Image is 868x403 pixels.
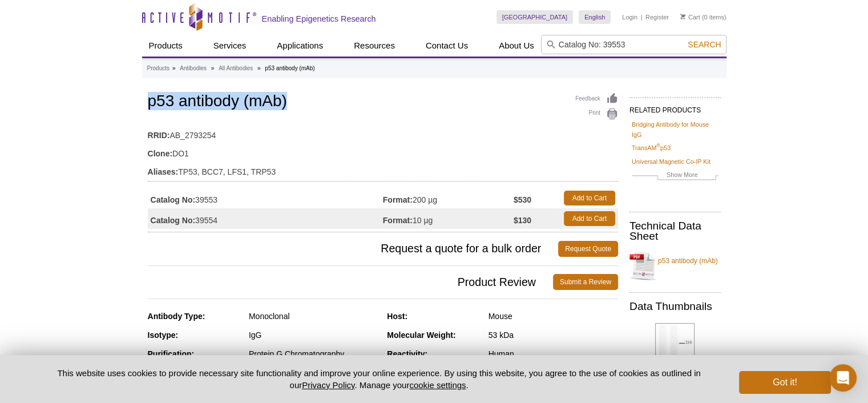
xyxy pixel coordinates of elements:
a: Products [142,35,189,57]
td: 10 µg [383,208,514,229]
a: Services [207,35,253,57]
h2: RELATED PRODUCTS [629,97,721,118]
strong: Antibody Type: [148,312,205,321]
strong: Purification: [148,349,195,358]
a: About Us [492,35,541,57]
li: » [257,65,261,71]
a: TransAM®p53 [632,143,671,153]
h1: p53 antibody (mAb) [148,92,618,112]
span: Product Review [148,274,553,290]
h2: Data Thumbnails [629,301,721,312]
a: [GEOGRAPHIC_DATA] [496,10,574,24]
strong: Reactivity: [387,349,427,358]
div: IgG [249,330,378,340]
input: Keyword, Cat. No. [541,35,726,54]
li: p53 antibody (mAb) [265,65,314,71]
a: Request Quote [558,241,618,257]
div: Human [488,349,618,359]
sup: ® [656,143,660,149]
td: TP53, BCC7, LFS1, TRP53 [148,160,618,178]
strong: Catalog No: [151,195,196,205]
a: Antibodies [180,63,207,74]
a: English [579,10,611,24]
div: Protein G Chromatography [249,349,378,359]
a: Add to Cart [564,191,615,205]
a: Submit a Review [553,274,618,290]
h2: Technical Data Sheet [629,221,721,241]
li: (0 items) [680,10,726,24]
strong: Aliases: [148,167,179,177]
button: Got it! [739,371,830,394]
strong: Host: [387,312,407,321]
a: Products [147,63,169,74]
td: DO1 [148,142,618,160]
span: Request a quote for a bulk order [148,241,559,257]
a: Resources [347,35,402,57]
a: Applications [270,35,330,57]
span: Search [688,40,721,49]
button: cookie settings [409,380,466,390]
a: p53 antibody (mAb) [629,249,721,283]
strong: Catalog No: [151,215,196,225]
p: This website uses cookies to provide necessary site functionality and improve your online experie... [38,367,721,391]
div: Open Intercom Messenger [829,364,857,392]
li: » [172,65,176,71]
a: Print [575,108,618,120]
li: » [211,65,215,71]
a: Add to Cart [564,211,615,226]
a: All Antibodies [219,63,253,74]
a: Login [622,13,637,21]
div: Mouse [488,311,618,321]
div: Monoclonal [249,311,378,321]
strong: $130 [514,215,531,225]
a: Register [645,13,669,21]
a: Universal Magnetic Co-IP Kit [632,156,710,167]
li: | [641,10,643,24]
td: 39553 [148,188,383,208]
div: 53 kDa [488,330,618,340]
h2: Enabling Epigenetics Research [262,14,376,24]
strong: $530 [514,195,531,205]
td: 200 µg [383,188,514,208]
td: 39554 [148,208,383,229]
a: Privacy Policy [302,380,354,390]
a: Feedback [575,92,618,105]
a: Bridging Antibody for Mouse IgG [632,119,718,140]
a: Show More [632,170,718,183]
strong: Format: [383,195,413,205]
a: Cart [680,13,700,21]
img: Your Cart [680,14,685,19]
strong: RRID: [148,130,170,140]
strong: Molecular Weight: [387,331,455,340]
td: AB_2793254 [148,123,618,142]
strong: Format: [383,215,413,225]
button: Search [684,39,724,50]
a: Contact Us [419,35,475,57]
strong: Clone: [148,148,173,159]
strong: Isotype: [148,331,179,340]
